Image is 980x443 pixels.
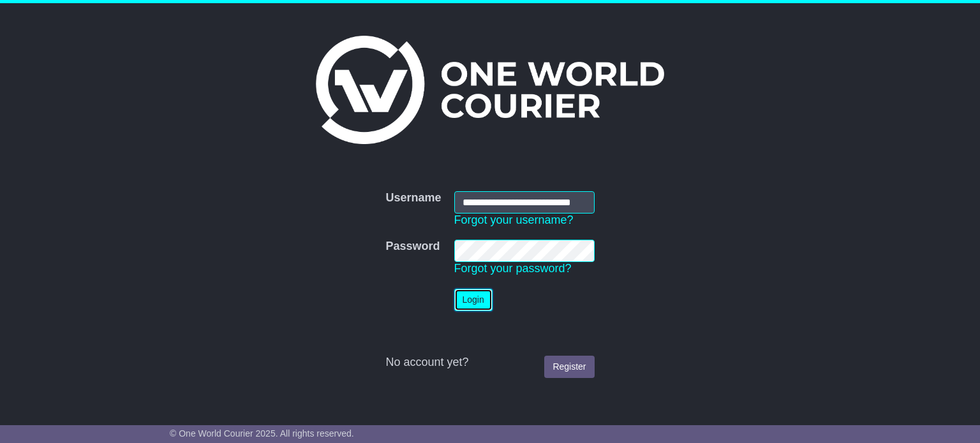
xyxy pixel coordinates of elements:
div: No account yet? [385,356,594,370]
label: Username [385,191,441,205]
a: Register [544,356,594,378]
a: Forgot your username? [454,214,574,226]
img: One World [316,36,664,144]
button: Login [454,289,493,311]
span: © One World Courier 2025. All rights reserved. [170,428,354,439]
label: Password [385,240,440,254]
a: Forgot your password? [454,262,572,275]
